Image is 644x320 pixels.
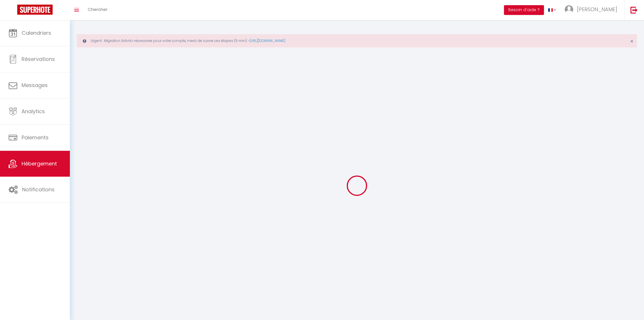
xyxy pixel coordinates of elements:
button: Besoin d'aide ? [504,5,544,15]
span: Réservations [22,55,55,63]
span: Calendriers [22,29,51,36]
span: Analytics [22,108,45,115]
span: [PERSON_NAME] [577,6,617,13]
span: Paiements [22,134,49,141]
span: Chercher [88,6,108,12]
img: Super Booking [17,5,53,15]
iframe: Chat [620,294,640,316]
span: Messages [22,82,48,89]
img: logout [630,6,638,14]
img: ... [565,5,573,14]
span: Hébergement [22,160,57,167]
span: × [630,38,633,45]
button: Ouvrir le widget de chat LiveChat [5,2,22,20]
a: [URL][DOMAIN_NAME] [250,38,285,43]
button: Close [630,39,633,44]
div: Urgent : Migration Airbnb nécessaire pour votre compte, merci de suivre ces étapes (5 min) - [77,34,637,47]
span: Notifications [22,186,55,193]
